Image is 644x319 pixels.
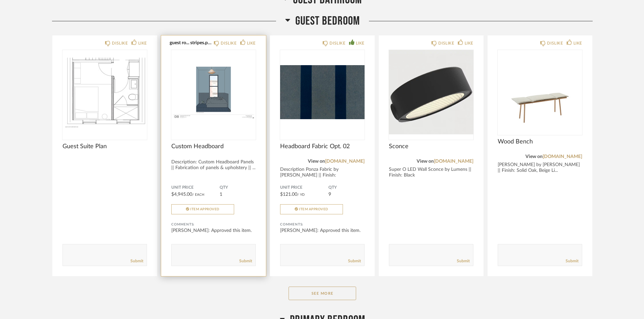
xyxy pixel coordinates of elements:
div: LIKE [138,40,147,47]
span: QTY [328,185,365,190]
div: Super O LED Wall Sconce by Lumens || Finish: Black [389,167,473,178]
img: undefined [171,50,256,134]
span: $121.00 [280,192,297,197]
span: Item Approved [299,208,328,211]
div: Comments: [280,221,365,228]
a: Submit [130,258,143,264]
img: undefined [389,50,473,134]
a: [DOMAIN_NAME] [543,154,582,159]
img: undefined [63,50,147,134]
button: guest ro... stripes.pdf [170,40,212,45]
button: Item Approved [171,204,234,214]
a: [DOMAIN_NAME] [325,159,365,164]
span: / Each [192,193,204,196]
div: LIKE [573,40,582,47]
span: Item Approved [190,208,220,211]
div: DISLIKE [438,40,454,47]
button: See More [289,287,356,300]
div: 0 [280,50,365,134]
div: DISLIKE [221,40,237,47]
span: Custom Headboard [171,143,256,150]
div: DISLIKE [112,40,128,47]
span: View on [308,159,325,164]
div: DISLIKE [547,40,563,47]
a: Submit [566,258,578,264]
span: QTY [220,185,256,190]
span: Guest Bedroom [295,14,360,28]
div: 0 [389,50,473,134]
div: 0 [171,50,256,134]
div: LIKE [247,40,256,47]
span: View on [417,159,434,164]
div: LIKE [356,40,365,47]
span: 1 [220,192,222,197]
span: Headboard Fabric Opt. 02 [280,143,365,150]
img: undefined [498,50,582,134]
span: / YD [297,193,305,196]
div: Description Ponza Fabric by [PERSON_NAME] || Finish: Bluette/Ocean 15103-13 || Con... [280,167,365,184]
span: Unit Price [171,185,220,190]
div: DISLIKE [329,40,345,47]
img: undefined [280,50,365,134]
span: $4,945.00 [171,192,192,197]
div: 0 [63,50,147,134]
a: Submit [239,258,252,264]
span: Wood Bench [498,138,582,145]
a: Submit [348,258,361,264]
span: Unit Price [280,185,328,190]
button: Item Approved [280,204,343,214]
a: [DOMAIN_NAME] [434,159,473,164]
a: Submit [457,258,470,264]
span: View on [525,154,543,159]
div: [PERSON_NAME]: Approved this item. [280,227,365,234]
div: Comments: [171,221,256,228]
span: Guest Suite Plan [63,143,147,150]
div: [PERSON_NAME]: Approved this item. [171,227,256,234]
div: [PERSON_NAME] by [PERSON_NAME] || Finish: Solid Oak, Beige Li... [498,162,582,174]
div: Description: Custom Headboard Panels || Fabrication of panels & upholstery || ... [171,159,256,171]
div: LIKE [465,40,473,47]
span: Sconce [389,143,473,150]
span: 9 [328,192,331,197]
